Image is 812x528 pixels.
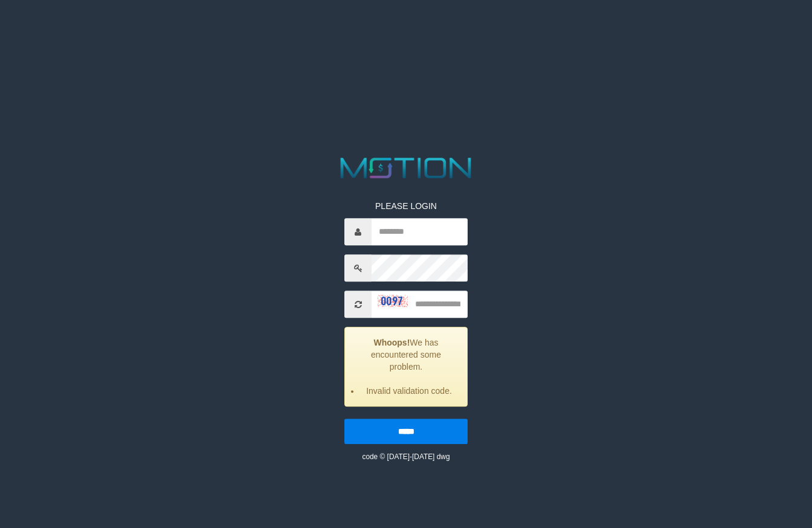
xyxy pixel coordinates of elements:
[344,327,468,407] div: We has encountered some problem.
[373,338,410,348] strong: Whoops!
[360,385,458,398] li: Invalid validation code.
[344,201,468,213] p: PLEASE LOGIN
[378,295,408,307] img: captcha
[362,453,449,462] small: code © [DATE]-[DATE] dwg
[335,154,477,182] img: MOTION_logo.png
